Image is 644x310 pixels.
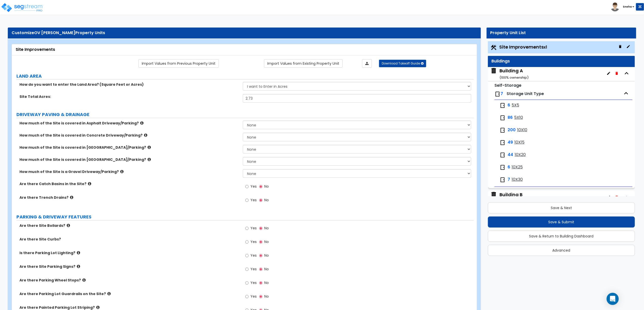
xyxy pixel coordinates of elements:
input: Yes [245,253,249,258]
input: Yes [245,184,249,189]
img: Construction.png [490,44,497,51]
input: Yes [245,239,249,245]
input: No [259,184,263,189]
label: How do you want to enter the Land Area? (Square Feet or Acres) [19,82,239,87]
img: door.png [494,91,500,97]
label: DRIVEWAY PAVING & DRAINAGE [16,111,474,118]
i: click for more info! [144,133,147,137]
img: door.png [499,140,506,146]
span: Building A [490,68,529,80]
span: 44 [508,152,513,158]
span: Storage Unit Type [507,91,544,97]
div: Buildings [492,58,631,64]
label: Are there Painted Parking Lot Striping? [19,305,239,310]
label: How much of the Site is a Gravel Driveway/Parking? [19,169,239,174]
div: Building A [499,68,529,80]
i: click for more info! [88,182,91,186]
label: PARKING & DRIVEWAY FEATURES [16,214,474,220]
input: No [259,294,263,299]
span: Yes [250,239,257,244]
span: Yes [250,253,257,258]
small: Self-Storage [494,82,521,88]
span: 86 [508,115,513,121]
div: Site Improvements [16,47,473,53]
label: Are there Site Parking Signs? [19,264,239,269]
span: No [264,226,269,231]
span: 7 [500,91,503,97]
img: door.png [499,115,506,121]
button: Download Takeoff Guide [379,60,426,67]
small: x1 [544,45,547,50]
img: door.png [499,152,506,158]
label: How much of the Site is covered in [GEOGRAPHIC_DATA]/Parking? [19,145,239,150]
span: No [264,280,269,285]
span: OV [PERSON_NAME] [34,30,75,36]
span: 10X10 [517,127,527,133]
span: 200 [508,127,516,133]
img: building.svg [490,68,497,74]
img: avatar.png [611,3,619,11]
span: Site Improvements [499,44,547,50]
span: Yes [250,294,257,299]
small: ( 100 % ownership) [499,75,529,80]
span: 7 [508,177,510,183]
i: click for more info! [96,305,100,309]
div: Building B [499,191,529,204]
input: No [259,197,263,203]
i: click for more info! [120,170,124,173]
img: door.png [499,177,506,183]
a: Import the dynamic attributes value through Excel sheet [362,59,372,68]
img: door.png [499,102,506,108]
i: click for more info! [67,224,70,227]
label: Are there Catch Basins in the Site? [19,181,239,186]
label: Are there Parking Wheel Stops? [19,278,239,283]
span: Download Takeoff Guide [382,61,420,65]
span: No [264,294,269,299]
span: 5X5 [512,102,519,108]
i: click for more info! [107,292,111,296]
input: No [259,226,263,231]
img: door.png [499,127,506,133]
button: Save & Next [488,202,635,213]
span: Yes [250,280,257,285]
label: Are there Trench Drains? [19,195,239,200]
i: click for more info! [70,195,73,199]
label: How much of the Site is covered in [GEOGRAPHIC_DATA]/Parking? [19,157,239,162]
input: Yes [245,267,249,272]
img: door.png [499,164,506,170]
button: Save & Return to Building Dashboard [488,231,635,242]
span: 6 [508,164,510,170]
label: Are there Parking Lot Guardrails on the Site? [19,291,239,296]
b: Sneha [623,5,632,9]
div: Open Intercom Messenger [607,293,619,305]
input: Yes [245,294,249,299]
span: No [264,239,269,244]
input: No [259,239,263,245]
div: Customize Property Units [12,30,477,36]
span: No [264,253,269,258]
input: No [259,280,263,286]
i: click for more info! [140,121,144,125]
a: Import the dynamic attribute values from previous properties. [138,59,219,68]
button: Save & Submit [488,216,635,228]
i: click for more info! [82,278,86,282]
img: logo_pro_r.png [1,3,44,13]
i: click for more info! [148,145,151,149]
label: Are there Site Bollards? [19,223,239,228]
label: Site Total Acres: [19,94,239,99]
img: building.svg [490,191,497,198]
span: No [264,197,269,203]
span: Yes [250,267,257,272]
input: Yes [245,280,249,286]
span: Yes [250,226,257,231]
input: No [259,253,263,258]
label: Are there Site Curbs? [19,237,239,242]
label: LAND AREA [16,73,474,79]
span: No [264,267,269,272]
span: 10X15 [514,140,524,145]
span: 10X20 [515,152,526,158]
input: Yes [245,197,249,203]
label: Is there Parking Lot Lighting? [19,250,239,255]
span: No [264,184,269,189]
span: 49 [508,140,513,145]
